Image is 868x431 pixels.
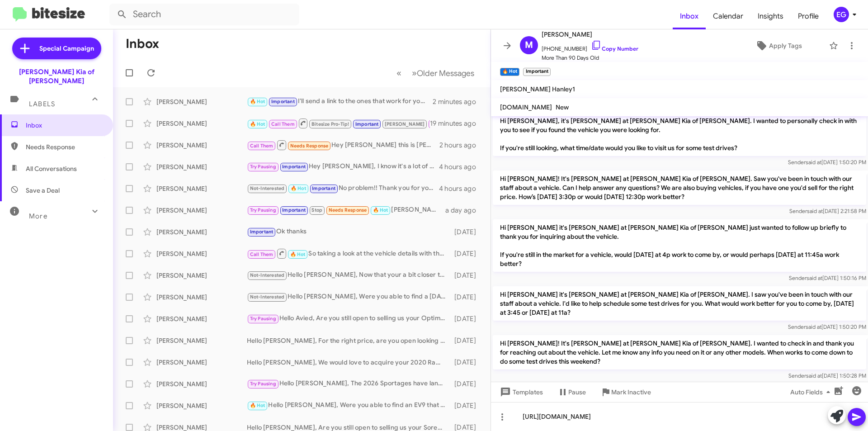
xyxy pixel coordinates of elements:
[806,159,821,166] span: said at
[430,119,483,128] div: 19 minutes ago
[445,206,483,215] div: a day ago
[250,229,274,235] span: Important
[385,121,425,127] span: [PERSON_NAME]
[247,400,450,411] div: Hello [PERSON_NAME], Were you able to find an EV9 that fit your needs?
[373,207,388,213] span: 🔥 Hot
[39,44,94,53] span: Special Campaign
[156,401,247,410] div: [PERSON_NAME]
[247,358,450,367] div: Hello [PERSON_NAME], We would love to acquire your 2020 Ram 1500 for our pre owned lot. For the r...
[250,403,265,408] span: 🔥 Hot
[412,67,417,79] span: »
[450,293,483,302] div: [DATE]
[450,336,483,345] div: [DATE]
[156,336,247,345] div: [PERSON_NAME]
[250,251,274,257] span: Call Them
[417,68,474,78] span: Older Messages
[250,121,265,127] span: 🔥 Hot
[450,379,483,388] div: [DATE]
[247,96,433,107] div: I'll send a link to the ones that work for your budget.
[392,64,480,82] nav: Page navigation example
[790,384,834,400] span: Auto Fields
[500,68,519,76] small: 🔥 Hot
[311,121,349,127] span: Bitesize Pro-Tip!
[109,4,299,25] input: Search
[156,119,247,128] div: [PERSON_NAME]
[156,97,247,106] div: [PERSON_NAME]
[769,38,802,54] span: Apply Tags
[250,316,276,322] span: Try Pausing
[788,372,866,379] span: Sender [DATE] 1:50:28 PM
[439,141,483,150] div: 2 hours ago
[491,402,868,431] div: [URL][DOMAIN_NAME]
[493,286,866,321] p: Hi [PERSON_NAME] it's [PERSON_NAME] at [PERSON_NAME] Kia of [PERSON_NAME]. I saw you've been in t...
[26,142,103,152] span: Needs Response
[450,401,483,410] div: [DATE]
[329,207,367,213] span: Needs Response
[556,103,569,111] span: New
[491,384,550,400] button: Templates
[156,249,247,258] div: [PERSON_NAME]
[493,171,866,205] p: Hi [PERSON_NAME]! It's [PERSON_NAME] at [PERSON_NAME] Kia of [PERSON_NAME]. Saw you've been in to...
[355,121,379,127] span: Important
[550,384,593,400] button: Pause
[807,208,823,214] span: said at
[450,249,483,258] div: [DATE]
[493,113,866,156] p: Hi [PERSON_NAME], it's [PERSON_NAME] at [PERSON_NAME] Kia of [PERSON_NAME]. I wanted to personall...
[247,292,450,302] div: Hello [PERSON_NAME], Were you able to find a [DATE] that fit your needs?
[271,121,295,127] span: Call Them
[247,379,450,389] div: Hello [PERSON_NAME], The 2026 Sportages have landed! I took a look at your current Sportage, it l...
[282,207,306,213] span: Important
[156,271,247,280] div: [PERSON_NAME]
[498,384,543,400] span: Templates
[156,162,247,171] div: [PERSON_NAME]
[247,270,450,280] div: Hello [PERSON_NAME], Now that your a bit closer to your lease end, would you consider an early up...
[156,184,247,193] div: [PERSON_NAME]
[783,384,841,400] button: Auto Fields
[250,272,285,278] span: Not-Interested
[788,323,866,330] span: Sender [DATE] 1:50:20 PM
[807,275,822,281] span: said at
[26,164,77,173] span: All Conversations
[450,271,483,280] div: [DATE]
[247,139,439,151] div: Hey [PERSON_NAME] this is [PERSON_NAME] we spoke the other day can u call me at [PHONE_NUMBER]
[156,141,247,150] div: [PERSON_NAME]
[250,143,274,149] span: Call Them
[156,379,247,388] div: [PERSON_NAME]
[247,205,445,215] div: [PERSON_NAME] we will be at [GEOGRAPHIC_DATA] around 10am
[250,381,276,387] span: Try Pausing
[439,184,483,193] div: 4 hours ago
[439,162,483,171] div: 4 hours ago
[706,3,750,29] span: Calendar
[126,37,159,51] h1: Inbox
[523,68,550,76] small: Important
[156,227,247,237] div: [PERSON_NAME]
[806,372,822,379] span: said at
[156,206,247,215] div: [PERSON_NAME]
[568,384,586,400] span: Pause
[591,45,638,52] a: Copy Number
[750,3,791,29] a: Insights
[250,207,276,213] span: Try Pausing
[493,219,866,272] p: Hi [PERSON_NAME] it's [PERSON_NAME] at [PERSON_NAME] Kia of [PERSON_NAME] just wanted to follow u...
[250,164,276,170] span: Try Pausing
[673,3,706,29] a: Inbox
[312,185,335,191] span: Important
[247,336,450,345] div: Hello [PERSON_NAME], For the right price, are you open looking to sell your Sportage?
[282,164,306,170] span: Important
[525,38,533,52] span: M
[290,143,329,149] span: Needs Response
[593,384,658,400] button: Mark Inactive
[500,103,552,111] span: [DOMAIN_NAME]
[826,7,858,22] button: EG
[29,212,47,220] span: More
[450,314,483,323] div: [DATE]
[788,159,866,166] span: Sender [DATE] 1:50:20 PM
[247,313,450,324] div: Hello Avied, Are you still open to selling us your Optima for the right price?
[26,121,103,130] span: Inbox
[806,323,821,330] span: said at
[493,335,866,369] p: Hi [PERSON_NAME]! It's [PERSON_NAME] at [PERSON_NAME] Kia of [PERSON_NAME]. I wanted to check in ...
[542,53,638,62] span: More Than 90 Days Old
[791,3,826,29] a: Profile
